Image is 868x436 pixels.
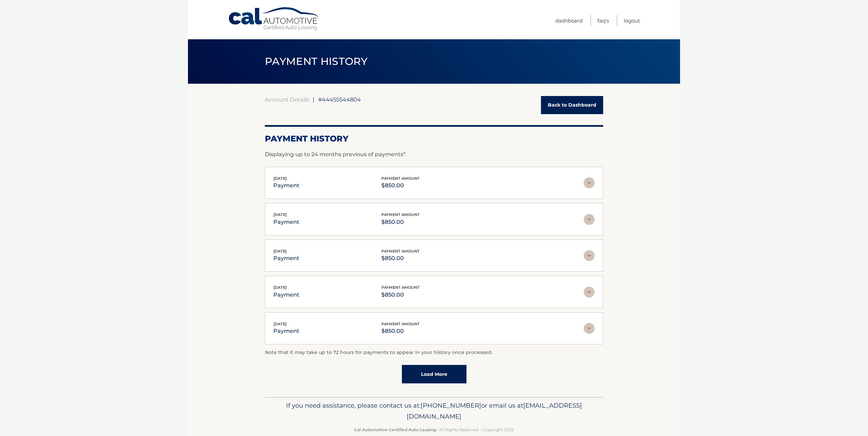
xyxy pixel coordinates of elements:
span: [DATE] [273,285,287,290]
span: payment amount [381,285,420,290]
h2: Payment History [265,134,603,144]
p: payment [273,326,299,336]
p: $850.00 [381,254,420,263]
a: Logout [624,15,640,26]
span: payment amount [381,322,420,326]
p: $850.00 [381,326,420,336]
a: Load More [402,365,466,383]
span: [EMAIL_ADDRESS][DOMAIN_NAME] [407,401,582,420]
img: accordion-rest.svg [584,177,595,188]
img: accordion-rest.svg [584,250,595,261]
span: [PHONE_NUMBER] [421,401,481,409]
span: payment amount [381,249,420,254]
a: Account Details [265,96,309,103]
a: Cal Automotive [228,7,320,31]
span: [DATE] [273,322,287,326]
span: payment amount [381,176,420,181]
a: FAQ's [597,15,609,26]
span: [DATE] [273,212,287,217]
strong: Cal Automotive Certified Auto Leasing [354,427,436,432]
span: | [313,96,314,103]
p: payment [273,217,299,227]
a: Back to Dashboard [541,96,603,114]
p: $850.00 [381,217,420,227]
span: payment amount [381,212,420,217]
span: PAYMENT HISTORY [265,55,368,68]
img: accordion-rest.svg [584,287,595,298]
p: $850.00 [381,290,420,300]
p: payment [273,181,299,190]
span: #44455544804 [318,96,361,103]
span: [DATE] [273,176,287,181]
p: Note that it may take up to 72 hours for payments to appear in your history once processed. [265,349,603,357]
p: $850.00 [381,181,420,190]
p: payment [273,290,299,300]
p: If you need assistance, please contact us at: or email us at [269,400,599,422]
span: [DATE] [273,249,287,254]
img: accordion-rest.svg [584,214,595,225]
p: - All Rights Reserved - Copyright 2025 [269,426,599,433]
p: Displaying up to 24 months previous of payments*. [265,150,603,159]
p: payment [273,254,299,263]
a: Dashboard [555,15,583,26]
img: accordion-rest.svg [584,323,595,334]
